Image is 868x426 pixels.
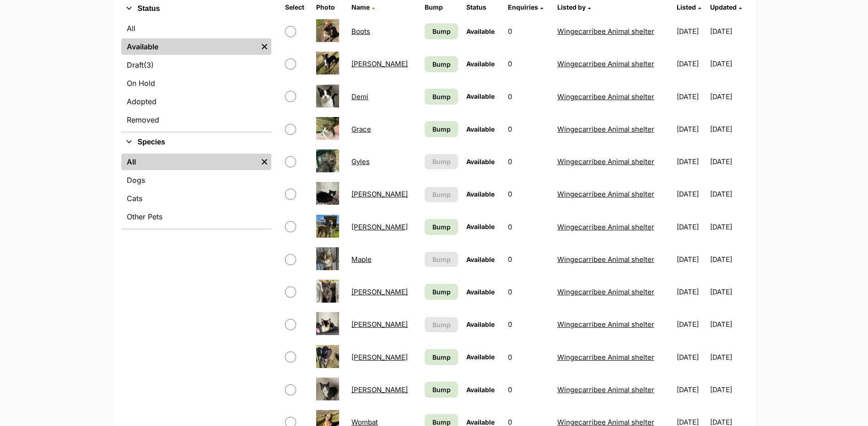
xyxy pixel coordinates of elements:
a: [PERSON_NAME] [351,190,408,198]
a: Name [351,3,375,11]
span: Available [466,353,495,361]
span: Bump [432,287,451,297]
a: Bump [425,56,458,72]
span: Available [466,320,495,328]
a: [PERSON_NAME] [351,385,408,394]
span: Bump [432,124,451,134]
button: Bump [425,154,458,169]
a: Removed [121,112,271,128]
a: Draft [121,57,271,73]
a: Bump [425,23,458,39]
a: Wingecarribee Animal shelter [557,157,654,166]
td: 0 [504,341,553,373]
a: On Hold [121,75,271,91]
span: Available [466,27,495,35]
td: [DATE] [673,374,709,405]
button: Status [121,3,271,15]
span: translation missing: en.admin.listings.index.attributes.enquiries [508,3,538,11]
a: Adopted [121,93,271,110]
button: Bump [425,252,458,267]
a: Listed by [557,3,591,11]
a: Wingecarribee Animal shelter [557,190,654,198]
td: 0 [504,81,553,112]
td: [DATE] [710,276,746,308]
span: Available [466,60,495,68]
a: Other Pets [121,208,271,225]
a: Listed [677,3,701,11]
a: Wingecarribee Animal shelter [557,27,654,36]
a: [PERSON_NAME] [351,59,408,68]
td: [DATE] [710,309,746,340]
div: Status [121,18,271,132]
span: Available [466,223,495,230]
span: Available [466,125,495,133]
span: Bump [432,385,451,394]
span: Listed [677,3,696,11]
td: [DATE] [673,81,709,112]
span: Available [466,288,495,296]
td: [DATE] [673,178,709,210]
a: Demi [351,92,368,101]
span: Available [466,386,495,394]
a: Bump [425,284,458,300]
td: 0 [504,276,553,308]
a: [PERSON_NAME] [351,353,408,362]
a: Bump [425,349,458,365]
a: Enquiries [508,3,543,11]
span: (3) [144,59,154,70]
td: [DATE] [710,48,746,80]
td: [DATE] [710,211,746,243]
a: Wingecarribee Animal shelter [557,385,654,394]
div: Species [121,152,271,229]
a: Wingecarribee Animal shelter [557,59,654,68]
span: Name [351,3,370,11]
a: Wingecarribee Animal shelter [557,92,654,101]
a: Bump [425,219,458,235]
td: 0 [504,244,553,275]
span: Bump [432,222,451,232]
a: Remove filter [258,154,271,170]
a: All [121,20,271,37]
a: Grace [351,125,371,133]
a: Wingecarribee Animal shelter [557,288,654,296]
span: Available [466,158,495,165]
td: [DATE] [710,178,746,210]
a: Maple [351,255,372,264]
a: Remove filter [258,38,271,55]
span: Available [466,256,495,263]
td: [DATE] [710,244,746,275]
a: Updated [710,3,742,11]
span: Updated [710,3,737,11]
td: 0 [504,309,553,340]
a: Bump [425,121,458,137]
a: Wingecarribee Animal shelter [557,223,654,231]
a: Cats [121,190,271,207]
td: [DATE] [673,48,709,80]
td: [DATE] [673,113,709,145]
td: 0 [504,113,553,145]
td: [DATE] [673,146,709,177]
td: [DATE] [673,341,709,373]
td: [DATE] [673,244,709,275]
td: [DATE] [673,309,709,340]
a: [PERSON_NAME] [351,223,408,231]
a: All [121,154,258,170]
span: Bump [432,255,451,264]
td: [DATE] [710,113,746,145]
td: 0 [504,146,553,177]
span: Bump [432,59,451,69]
span: Bump [432,190,451,199]
a: Wingecarribee Animal shelter [557,353,654,362]
a: Wingecarribee Animal shelter [557,255,654,264]
a: Gyles [351,157,370,166]
button: Bump [425,317,458,332]
td: [DATE] [710,81,746,112]
a: Dogs [121,172,271,188]
td: [DATE] [673,16,709,47]
td: [DATE] [710,146,746,177]
span: Bump [432,157,451,166]
a: Boots [351,27,370,36]
a: Wingecarribee Animal shelter [557,125,654,133]
button: Bump [425,187,458,202]
button: Species [121,136,271,148]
